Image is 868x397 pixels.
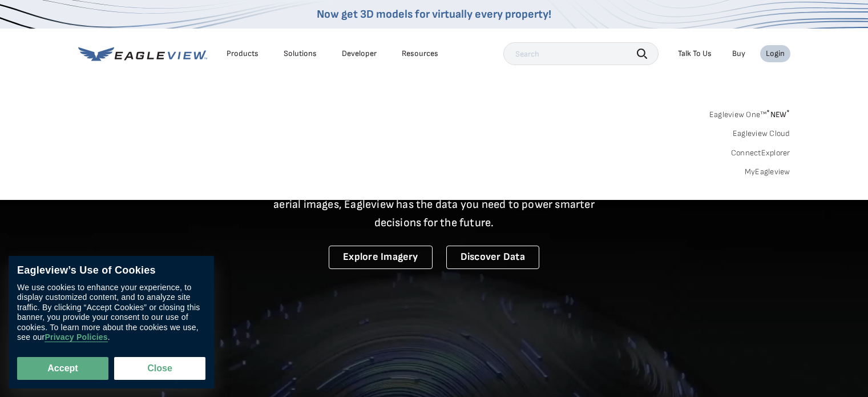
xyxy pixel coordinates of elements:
a: Buy [732,49,745,59]
button: Accept [17,357,108,380]
a: Eagleview Cloud [733,129,790,139]
div: Talk To Us [678,49,712,59]
a: Developer [342,49,377,59]
input: Search [503,42,659,65]
p: A new era starts here. Built on more than 3.5 billion high-resolution aerial images, Eagleview ha... [260,177,609,232]
div: Login [766,49,785,59]
a: Discover Data [446,246,539,269]
div: Products [227,49,259,59]
button: Close [114,357,205,380]
div: Resources [402,49,438,59]
a: ConnectExplorer [731,148,790,158]
a: MyEagleview [745,167,790,177]
a: Now get 3D models for virtually every property! [317,7,551,21]
div: Solutions [284,49,317,59]
a: Privacy Policies [45,333,107,343]
div: Eagleview’s Use of Cookies [17,264,205,277]
span: NEW [766,110,790,119]
a: Explore Imagery [329,246,433,269]
div: We use cookies to enhance your experience, to display customized content, and to analyze site tra... [17,283,205,343]
a: Eagleview One™*NEW* [709,106,790,119]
